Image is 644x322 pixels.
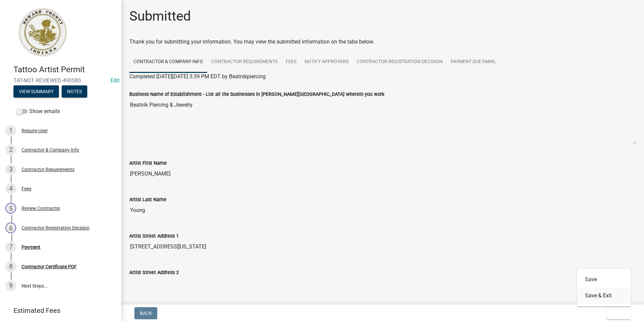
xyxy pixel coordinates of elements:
[300,51,353,73] a: Notify Approvers
[129,51,207,73] a: Contractor & Company Info
[5,183,16,194] div: 4
[5,242,16,252] div: 7
[13,85,59,98] button: View Summary
[129,38,636,46] div: Thank you for submitting your information. You may view the submitted information on the tabs below.
[22,206,60,211] div: Review Contractor
[110,77,120,84] a: Edit
[22,167,74,172] div: Contractor Requirements
[129,270,179,275] label: Artist Street Address 2
[129,92,384,97] label: Business Name of Establishment - List all the businesses in [PERSON_NAME][GEOGRAPHIC_DATA] wherei...
[22,128,48,133] div: Require User
[134,307,157,319] button: Back
[577,269,631,306] div: Exit
[62,89,87,95] wm-modal-confirm: Notes
[5,222,16,233] div: 6
[129,197,166,202] label: Artist Last Name
[129,161,167,166] label: Artist First Name
[129,98,636,144] textarea: Beatnik Piercing & Jewelry
[5,144,16,155] div: 2
[16,107,60,115] label: Show emails
[577,288,631,304] button: Save & Exit
[129,8,191,24] h1: Submitted
[5,125,16,136] div: 1
[282,51,300,73] a: Fees
[110,77,120,84] wm-modal-confirm: Edit Application Number
[22,186,31,191] div: Fees
[22,245,40,249] div: Payment
[5,261,16,272] div: 8
[13,65,116,75] h4: Tattoo Artist Permit
[5,203,16,214] div: 5
[606,307,631,319] button: Exit
[140,311,152,316] span: Back
[577,271,631,288] button: Save
[5,280,16,291] div: 9
[129,73,266,80] span: Completed [DATE][DATE] 3:39 PM EDT by Beatnikpiercing
[447,51,500,73] a: Payment Due Email
[612,311,621,316] span: Exit
[5,304,110,317] a: Estimated Fees
[22,264,77,269] div: Contractor Certificate PDF
[22,147,79,152] div: Contractor & Company Info
[353,51,447,73] a: Contractor Registration Decision
[13,89,59,95] wm-modal-confirm: Summary
[5,164,16,175] div: 3
[62,85,87,98] button: Notes
[22,225,90,230] div: Contractor Registration Decision
[129,234,179,239] label: Artist Street Address 1
[207,51,282,73] a: Contractor Requirements
[13,7,71,58] img: Howard County, Indiana
[13,77,108,84] span: TAT-NOT REVIEWED-490580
